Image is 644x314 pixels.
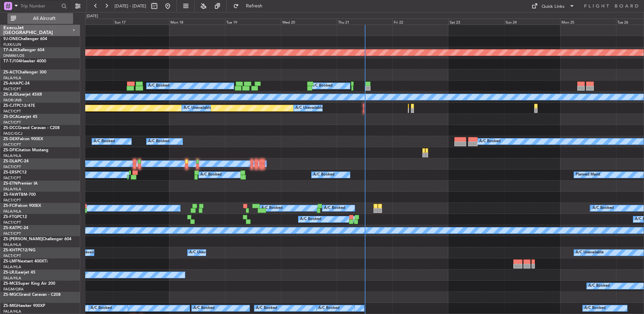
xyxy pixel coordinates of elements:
a: FALA/HLA [3,309,21,314]
span: Refresh [240,4,268,8]
div: A/C Booked [91,303,112,313]
a: ZS-[PERSON_NAME]Challenger 604 [3,237,71,241]
div: Fri 22 [392,19,448,25]
div: Sat 16 [57,19,113,25]
a: FALA/HLA [3,187,21,192]
button: Quick Links [528,1,578,11]
a: ZS-MGCGrand Caravan - C208 [3,293,61,297]
a: ZS-LRJLearjet 45 [3,271,35,275]
span: ZS-ETN [3,182,18,186]
div: A/C Booked [324,203,345,213]
div: A/C Unavailable [576,248,604,258]
div: Planned Maint [576,170,600,180]
a: FALA/HLA [3,276,21,281]
div: Tue 19 [225,19,281,25]
a: FAOR/JNB [3,98,22,103]
a: ZS-DCALearjet 45 [3,115,37,119]
a: FACT/CPT [3,231,21,236]
a: ZS-DCCGrand Caravan - C208 [3,126,60,130]
a: ZS-DLAPC-24 [3,159,29,163]
div: [DATE] [87,13,98,19]
button: All Aircraft [7,13,73,24]
a: ZS-MIGHawker 900XP [3,304,45,308]
span: ZS-KAT [3,226,17,230]
span: ZS-CJT [3,104,17,108]
span: T7-AJI [3,48,15,52]
div: Mon 25 [560,19,616,25]
a: FALA/HLA [3,264,21,270]
div: Mon 18 [169,19,225,25]
div: Quick Links [542,3,565,10]
a: FALA/HLA [3,153,21,158]
a: ZS-ETNPremier IA [3,182,38,186]
div: A/C Booked [148,81,169,91]
a: ZS-FAWTBM-700 [3,193,36,197]
div: Thu 21 [337,19,393,25]
a: ZS-ACTChallenger 300 [3,70,46,74]
a: ZS-FCIFalcon 900EX [3,204,41,208]
a: ZS-ERSPC12 [3,170,27,175]
span: ZS-MCE [3,282,18,286]
div: A/C Unavailable [184,103,212,113]
a: T7-AJIChallenger 604 [3,48,44,52]
span: ZS-FCI [3,204,15,208]
span: ZS-KHT [3,248,18,252]
span: ZS-DCA [3,115,18,119]
input: Trip Number [21,1,59,11]
a: FAGM/QRA [3,287,24,292]
a: FACT/CPT [3,253,21,258]
a: ZS-KATPC-24 [3,226,28,230]
div: A/C Booked [256,303,277,313]
a: ZS-DEXFalcon 900EX [3,137,43,141]
span: ZS-ERS [3,170,17,175]
span: ZS-FTG [3,215,17,219]
a: ZS-CJTPC12/47E [3,104,35,108]
a: ZS-LMFNextant 400XTi [3,259,47,263]
a: FACT/CPT [3,120,21,125]
a: FALA/HLA [3,209,21,214]
span: [DATE] - [DATE] [115,3,146,9]
div: A/C Booked [148,136,169,147]
a: DNMM/LOS [3,53,24,58]
a: FALA/HLA [3,242,21,247]
div: A/C Unavailable [189,248,217,258]
div: Sat 23 [448,19,504,25]
a: ZS-KHTPC12/NG [3,248,35,252]
a: ZS-FTGPC12 [3,215,27,219]
span: ZS-AHA [3,82,19,86]
div: A/C Booked [318,303,340,313]
span: ZS-LRJ [3,271,16,275]
span: ZS-MIG [3,304,17,308]
span: ZS-DLA [3,159,18,163]
div: A/C Booked [193,303,215,313]
a: FACT/CPT [3,87,21,92]
a: T7-TJ104Hawker 4000 [3,59,46,63]
div: A/C Booked [479,136,501,147]
span: ZS-AJD [3,93,18,97]
a: ZS-DFICitation Mustang [3,148,49,152]
span: ZS-LMF [3,259,18,263]
button: Refresh [230,1,270,11]
div: Sun 24 [504,19,560,25]
a: FACT/CPT [3,142,21,147]
div: A/C Unavailable [295,103,323,113]
a: FACT/CPT [3,109,21,114]
div: A/C Booked [261,203,283,213]
span: 9J-ONE [3,37,18,41]
div: A/C Booked [584,303,606,313]
a: ZS-AHAPC-24 [3,82,30,86]
div: A/C Booked [200,170,222,180]
a: 9J-ONEChallenger 604 [3,37,47,41]
a: FALA/HLA [3,75,21,81]
div: Sun 17 [113,19,169,25]
a: FACT/CPT [3,198,21,203]
span: All Aircraft [18,16,71,21]
span: ZS-[PERSON_NAME] [3,237,42,241]
span: ZS-ACT [3,70,18,74]
a: FLKK/LUN [3,42,21,47]
div: A/C Booked [94,136,115,147]
a: ZS-MCESuper King Air 200 [3,282,55,286]
a: FACT/CPT [3,164,21,169]
span: ZS-DFI [3,148,16,152]
div: A/C Booked [313,170,334,180]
